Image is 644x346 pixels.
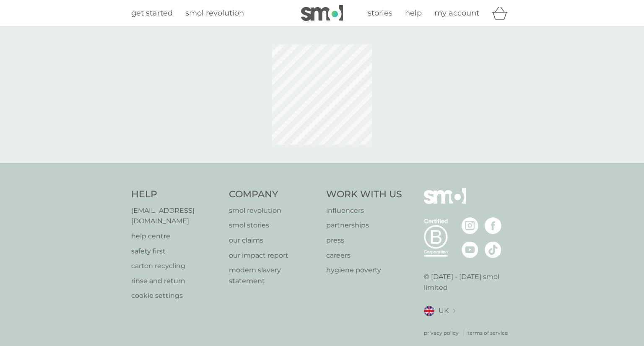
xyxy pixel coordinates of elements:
[131,276,221,287] a: rinse and return
[326,265,402,276] a: hygiene poverty
[485,241,501,258] img: visit the smol Tiktok page
[229,265,318,286] a: modern slavery statement
[131,290,221,301] a: cookie settings
[424,329,459,337] a: privacy policy
[368,8,392,18] span: stories
[131,7,173,19] a: get started
[229,250,318,261] a: our impact report
[131,8,173,18] span: get started
[326,188,402,201] h4: Work With Us
[434,7,479,19] a: my account
[326,235,402,246] a: press
[405,8,422,18] span: help
[424,271,513,293] p: © [DATE] - [DATE] smol limited
[492,5,513,21] div: basket
[326,250,402,261] a: careers
[326,205,402,216] a: influencers
[131,188,221,201] h4: Help
[131,205,221,227] a: [EMAIL_ADDRESS][DOMAIN_NAME]
[424,306,434,316] img: UK flag
[326,220,402,231] a: partnerships
[229,220,318,231] a: smol stories
[439,305,449,316] span: UK
[485,217,501,234] img: visit the smol Facebook page
[229,205,318,216] a: smol revolution
[229,235,318,246] a: our claims
[462,241,478,258] img: visit the smol Youtube page
[131,261,221,271] a: carton recycling
[301,5,343,21] img: smol
[131,246,221,257] a: safety first
[434,8,479,18] span: my account
[368,7,392,19] a: stories
[185,8,244,18] span: smol revolution
[424,188,466,217] img: smol
[462,217,478,234] img: visit the smol Instagram page
[453,309,455,313] img: select a new location
[405,7,422,19] a: help
[467,329,508,337] a: terms of service
[131,231,221,242] a: help centre
[185,7,244,19] a: smol revolution
[229,188,318,201] h4: Company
